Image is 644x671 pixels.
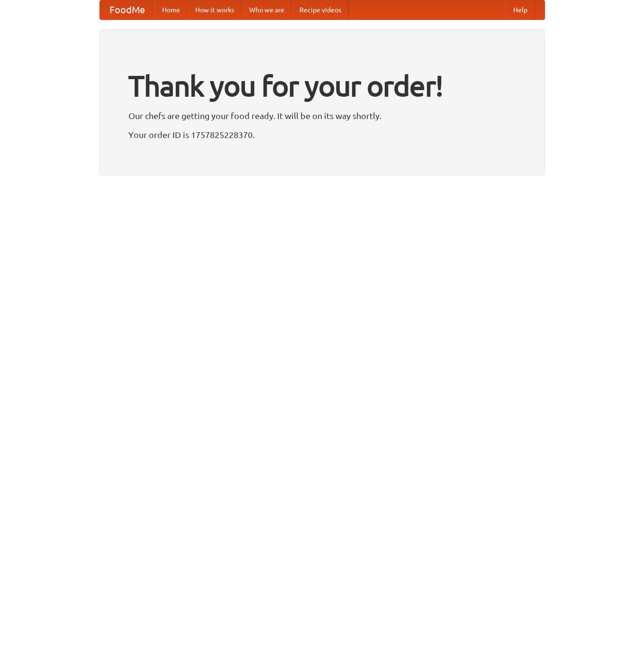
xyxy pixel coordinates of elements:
a: Help [506,0,535,19]
a: Recipe videos [292,0,349,19]
a: FoodMe [100,0,154,19]
a: Who we are [242,0,292,19]
p: Our chefs are getting your food ready. It will be on its way shortly. [128,109,516,123]
p: Your order ID is 1757825228370. [128,128,516,142]
a: Home [154,0,188,19]
a: How it works [188,0,242,19]
h1: Thank you for your order! [128,63,516,109]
